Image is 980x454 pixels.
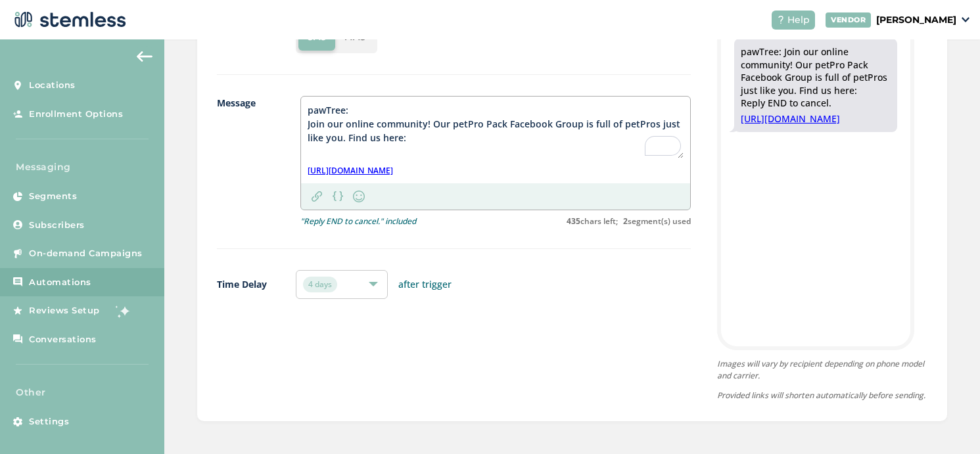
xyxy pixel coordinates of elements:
[333,191,343,200] img: icon-brackets-fa390dc5.svg
[623,216,628,227] strong: 2
[29,276,91,289] span: Automations
[567,216,580,227] strong: 435
[567,216,618,227] label: chars left;
[303,277,337,292] span: 4 days
[308,165,393,177] a: [URL][DOMAIN_NAME]
[351,189,367,204] img: icon-smiley-d6edb5a7.svg
[29,304,100,317] span: Reviews Setup
[741,112,891,125] a: [URL][DOMAIN_NAME]
[623,216,691,227] label: segment(s) used
[914,391,980,454] iframe: Chat Widget
[110,298,136,324] img: glitter-stars-b7820f95.gif
[717,390,927,401] p: Provided links will shorten automatically before sending.
[876,13,956,27] p: [PERSON_NAME]
[787,13,810,27] span: Help
[398,277,452,291] label: after trigger
[29,190,77,203] span: Segments
[300,216,416,227] p: "Reply END to cancel." included
[29,79,76,92] span: Locations
[29,333,97,346] span: Conversations
[312,191,322,202] img: icon-link-1edcda58.svg
[217,277,267,291] label: Time Delay
[777,16,785,24] img: icon-help-white-03924b79.svg
[29,247,143,260] span: On-demand Campaigns
[11,7,126,33] img: logo-dark-0685b13c.svg
[29,219,85,232] span: Subscribers
[29,108,123,121] span: Enrollment Options
[29,415,69,428] span: Settings
[741,45,891,110] div: pawTree: Join our online community! Our petPro Pack Facebook Group is full of petPros just like y...
[308,103,684,158] textarea: To enrich screen reader interactions, please activate Accessibility in Grammarly extension settings
[717,358,927,382] p: Images will vary by recipient depending on phone model and carrier.
[137,51,152,62] img: icon-arrow-back-accent-c549486e.svg
[217,96,274,227] label: Message
[826,12,871,28] div: VENDOR
[962,17,969,22] img: icon_down-arrow-small-66adaf34.svg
